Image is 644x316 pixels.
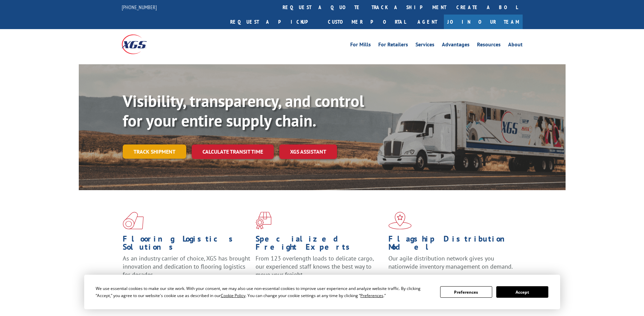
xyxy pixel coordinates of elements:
a: XGS ASSISTANT [279,144,337,159]
p: From 123 overlength loads to delicate cargo, our experienced staff knows the best way to move you... [256,254,383,285]
a: Join Our Team [444,15,523,29]
a: For Mills [350,42,371,49]
h1: Specialized Freight Experts [256,235,383,254]
div: Cookie Consent Prompt [84,275,560,309]
div: We use essential cookies to make our site work. With your consent, we may also use non-essential ... [96,285,432,299]
a: Advantages [442,42,470,49]
a: Request a pickup [225,15,323,29]
span: Cookie Policy [221,293,245,298]
span: Our agile distribution network gives you nationwide inventory management on demand. [388,254,513,270]
a: [PHONE_NUMBER] [122,4,157,10]
b: Visibility, transparency, and control for your entire supply chain. [123,90,364,131]
a: Calculate transit time [192,144,274,159]
a: Customer Portal [323,15,411,29]
a: Agent [411,15,444,29]
h1: Flooring Logistics Solutions [123,235,251,254]
a: Track shipment [123,144,186,159]
img: xgs-icon-total-supply-chain-intelligence-red [123,212,144,229]
a: Resources [477,42,501,49]
a: Services [415,42,434,49]
img: xgs-icon-flagship-distribution-model-red [388,212,412,229]
button: Preferences [440,286,492,298]
a: For Retailers [378,42,408,49]
button: Accept [496,286,548,298]
h1: Flagship Distribution Model [388,235,516,254]
span: As an industry carrier of choice, XGS has brought innovation and dedication to flooring logistics... [123,254,250,278]
span: Preferences [360,293,383,298]
img: xgs-icon-focused-on-flooring-red [256,212,271,229]
a: About [508,42,523,49]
